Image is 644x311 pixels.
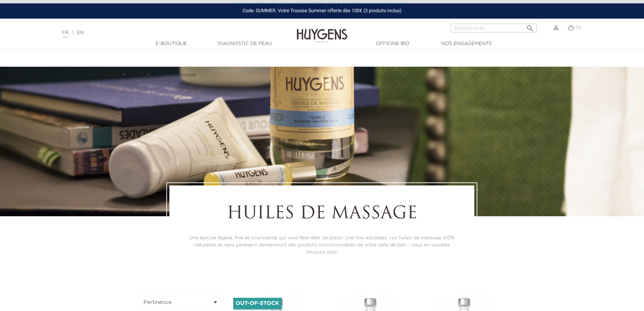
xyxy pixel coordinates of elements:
button:  [524,22,536,31]
a: Officine Bio [359,40,427,47]
li: Out-of-Stock [233,298,282,309]
span: (1) [575,25,581,30]
a: (1) [568,25,581,30]
strong: Accueil [102,72,119,77]
img: Huygens [297,18,348,44]
a: Accueil [102,72,121,77]
a: Diagnostic de peau [211,40,279,47]
h1: Huiles de Massage [188,204,456,224]
i:  [526,22,534,30]
span: Huiles de Massage [153,72,196,77]
a: Nos engagements [433,40,500,47]
a: E-Boutique [138,40,205,47]
i:  [211,298,219,306]
p: Une texture légère, fine et nourissante qui vous fera râler de plaisir. Une fois adoptées, ces hu... [188,235,456,256]
button: Pertinence [140,294,223,310]
a: FR [62,30,69,38]
a: EN [77,30,84,35]
a: Huiles de Massage [153,72,196,77]
div: | [59,29,263,37]
input: Rechercher [451,24,537,32]
a: Corps [129,72,145,77]
strong: Corps [129,72,143,77]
